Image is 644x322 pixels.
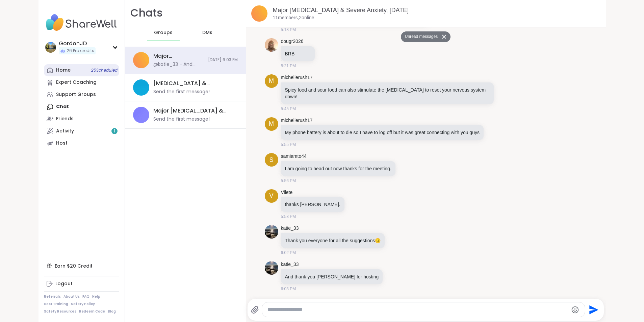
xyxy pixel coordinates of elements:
[281,27,296,33] span: 5:18 PM
[44,309,76,314] a: Safety Resources
[44,294,61,299] a: Referrals
[585,302,600,317] button: Send
[44,76,119,89] a: Expert Coaching
[265,38,278,52] img: https://sharewell-space-live.sfo3.digitaloceanspaces.com/user-generated/f73c0fa0-97b4-475e-8a0a-a...
[56,67,71,74] div: Home
[285,165,391,172] p: I am going to head out now thanks for the meeting.
[79,309,105,314] a: Redeem Code
[267,306,568,313] textarea: Type your message
[92,294,100,299] a: Help
[130,5,163,21] h1: Chats
[269,155,273,165] span: s
[153,107,234,115] div: Major [MEDICAL_DATA] & Severe Anxiety, [DATE]
[281,225,299,232] a: katie_33
[269,76,274,85] span: m
[269,119,274,128] span: m
[153,61,204,68] div: @katie_33 - And thank you [PERSON_NAME] for hosting
[56,140,68,147] div: Host
[202,29,212,36] span: DMs
[285,237,381,244] p: Thank you everyone for all the suggestions
[281,106,296,112] span: 5:45 PM
[56,91,96,98] div: Support Groups
[273,7,409,14] a: Major [MEDICAL_DATA] & Severe Anxiety, [DATE]
[67,48,94,54] span: 26 Pro credits
[44,89,119,101] a: Support Groups
[133,52,149,68] img: Major Depression & Severe Anxiety, Oct 11
[82,294,89,299] a: FAQ
[56,116,74,122] div: Friends
[44,64,119,76] a: Home25Scheduled
[44,125,119,137] a: Activity1
[153,89,210,95] div: Send the first message!
[154,29,173,36] span: Groups
[44,302,68,306] a: Host Training
[45,42,56,53] img: GordonJD
[44,137,119,149] a: Host
[91,68,118,73] span: 25 Scheduled
[208,57,238,63] span: [DATE] 6:03 PM
[265,225,278,239] img: https://sharewell-space-live.sfo3.digitaloceanspaces.com/user-generated/388b7ae2-2035-40a6-b1ae-3...
[251,5,267,22] img: Major Depression & Severe Anxiety, Oct 11
[108,309,116,314] a: Blog
[285,273,379,280] p: And thank you [PERSON_NAME] for hosting
[153,116,210,123] div: Send the first message!
[401,31,440,42] button: Unread messages
[133,79,149,96] img: Chronic Pain & Disability, Oct 14
[281,178,296,184] span: 5:56 PM
[285,50,311,57] p: BRB
[281,250,296,256] span: 6:02 PM
[63,294,80,299] a: About Us
[281,63,296,69] span: 5:21 PM
[281,142,296,148] span: 5:55 PM
[281,286,296,292] span: 6:03 PM
[269,191,273,200] span: V
[153,52,204,60] div: Major [MEDICAL_DATA] & Severe Anxiety, [DATE]
[281,117,313,124] a: michellerush17
[285,86,490,100] p: Spicy food and sour food can also stimulate the [MEDICAL_DATA] to reset your nervous system down!
[55,280,73,287] div: Logout
[375,238,381,243] span: 🙂
[56,128,74,134] div: Activity
[273,15,314,21] p: 11 members, 2 online
[285,129,480,136] p: My phone battery is about to die so I have to log off but it was great connecting with you guys
[56,79,97,86] div: Expert Coaching
[59,40,96,47] div: GordonJD
[71,302,95,306] a: Safety Policy
[281,261,299,268] a: katie_33
[281,38,304,45] a: dougr2026
[281,153,307,160] a: samiamto44
[153,80,234,87] div: [MEDICAL_DATA] & Disability, [DATE]
[571,306,579,314] button: Emoji picker
[44,260,119,272] div: Earn $20 Credit
[265,261,278,275] img: https://sharewell-space-live.sfo3.digitaloceanspaces.com/user-generated/388b7ae2-2035-40a6-b1ae-3...
[133,107,149,123] img: Major Depression & Severe Anxiety, Oct 16
[281,74,313,81] a: michellerush17
[44,113,119,125] a: Friends
[281,189,293,196] a: Vilete
[114,128,115,134] span: 1
[44,278,119,290] a: Logout
[285,201,340,208] p: thanks [PERSON_NAME].
[44,11,119,34] img: ShareWell Nav Logo
[281,214,296,220] span: 5:58 PM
